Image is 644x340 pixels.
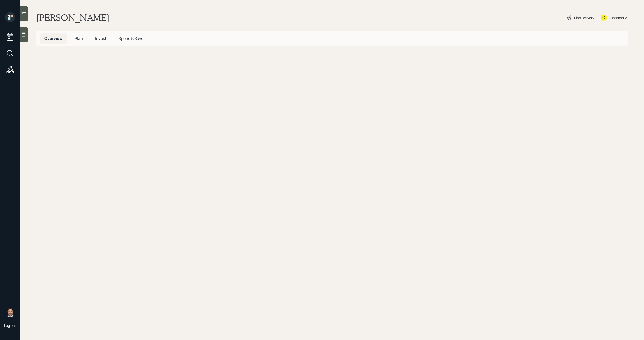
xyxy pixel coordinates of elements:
img: michael-russo-headshot.png [5,307,15,317]
h1: [PERSON_NAME] [36,12,109,23]
span: Plan [75,36,83,41]
span: Spend & Save [118,36,143,41]
span: Overview [44,36,63,41]
div: Kustomer [609,15,624,20]
span: Invest [95,36,106,41]
div: Log out [4,323,16,328]
div: Plan Delivery [574,15,594,20]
